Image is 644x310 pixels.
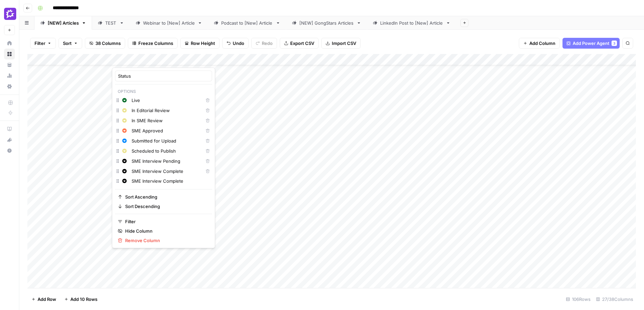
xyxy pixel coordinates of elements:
button: Help + Support [4,145,15,156]
p: Options [115,87,212,96]
a: [NEW] GongStars Articles [286,16,367,30]
span: Add 10 Rows [70,296,97,303]
span: Add Row [38,296,56,303]
button: Import CSV [321,38,361,49]
span: Export CSV [290,40,314,47]
input: Add Option [132,178,209,184]
button: Undo [222,38,249,49]
span: Add Power Agent [573,40,609,47]
button: Row Height [180,38,220,49]
span: Filter [125,218,207,225]
a: Home [4,38,15,49]
span: Sort [63,40,72,47]
button: Add 10 Rows [60,294,101,305]
button: Workspace: Gong [4,5,15,22]
a: TEST [92,16,130,30]
span: 3 [613,41,615,46]
div: TEST [105,20,117,26]
span: Redo [262,40,273,47]
a: Webinar to [New] Article [130,16,208,30]
button: Add Row [27,294,60,305]
div: [NEW] GongStars Articles [299,20,354,26]
button: Redo [251,38,277,49]
button: Freeze Columns [128,38,178,49]
div: [NEW] Articles [48,20,79,26]
a: Settings [4,81,15,92]
div: Webinar to [New] Article [143,20,195,26]
span: Sort Descending [125,203,207,210]
img: Gong Logo [4,8,16,20]
a: [NEW] Articles [34,16,92,30]
div: What's new? [4,135,15,145]
span: Filter [34,40,45,47]
div: 106 Rows [563,294,593,305]
button: Filter [30,38,56,49]
button: Export CSV [280,38,319,49]
a: Usage [4,70,15,81]
span: Hide Column [125,228,207,234]
button: Sort [59,38,82,49]
span: Undo [233,40,244,47]
span: Freeze Columns [138,40,173,47]
a: AirOps Academy [4,124,15,134]
span: Import CSV [332,40,356,47]
span: Remove Column [125,237,207,244]
a: Browse [4,49,15,59]
button: Add Column [519,38,560,49]
span: Add Column [529,40,555,47]
a: LinkedIn Post to [New] Article [367,16,456,30]
button: 38 Columns [85,38,125,49]
button: What's new? [4,134,15,145]
div: 3 [612,41,617,46]
span: 38 Columns [95,40,121,47]
div: LinkedIn Post to [New] Article [380,20,443,26]
span: Row Height [191,40,215,47]
div: Podcast to [New] Article [221,20,273,26]
a: Your Data [4,59,15,70]
button: Add Power Agent3 [562,38,620,49]
div: 27/38 Columns [593,294,636,305]
span: Sort Ascending [125,193,207,200]
a: Podcast to [New] Article [208,16,286,30]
